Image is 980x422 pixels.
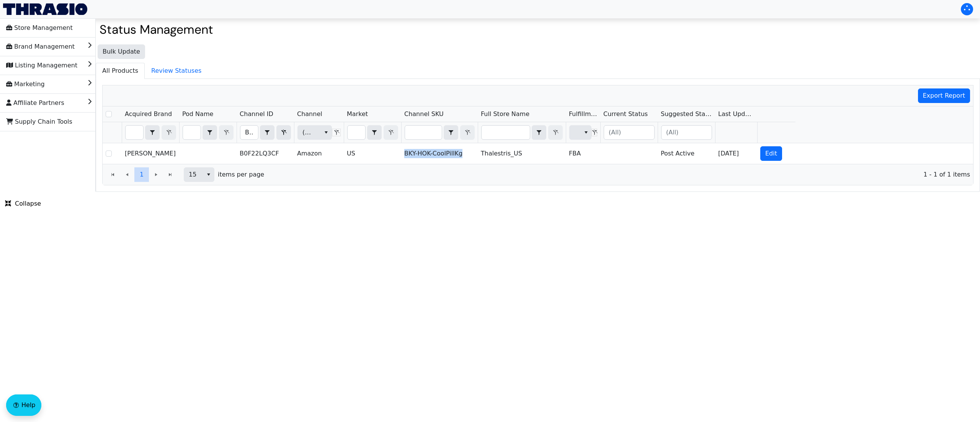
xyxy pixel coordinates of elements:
span: 15 [189,170,198,179]
button: select [532,126,546,139]
span: Channel SKU [404,110,444,119]
td: US [344,143,401,164]
input: Filter [126,126,143,139]
button: Clear [276,125,291,140]
span: Choose Operator [532,125,546,140]
input: (All) [604,126,654,139]
input: Filter [348,126,365,139]
button: select [203,126,217,139]
input: Filter [405,126,442,139]
button: select [260,126,274,139]
span: Store Management [6,22,73,34]
td: Amazon [294,143,344,164]
span: Suggested Status [661,110,712,119]
span: Page size [184,167,214,182]
span: Fulfillment [569,110,597,119]
span: 1 - 1 of 1 items [270,170,970,179]
th: Filter [478,122,566,143]
td: Post Active [658,143,715,164]
th: Filter [179,122,237,143]
span: Current Status [603,110,648,119]
input: Filter [482,126,530,139]
span: Choose Operator [145,125,160,140]
span: Help [21,401,35,410]
span: Collapse [5,199,41,208]
span: Channel [297,110,322,119]
span: Review Statuses [145,63,207,79]
button: select [444,126,458,139]
td: [PERSON_NAME] [122,143,179,164]
span: Choose Operator [367,125,382,140]
span: Market [347,110,368,119]
th: Filter [344,122,401,143]
span: 1 [140,170,144,179]
img: Thrasio Logo [3,3,87,15]
span: Last Update [718,110,754,119]
input: Filter [240,126,258,139]
span: Acquired Brand [125,110,172,119]
th: Filter [566,122,600,143]
td: Thalestris_US [478,143,566,164]
input: Select Row [106,150,112,157]
button: Page 1 [134,167,149,182]
button: Edit [760,146,782,161]
span: Brand Management [6,41,75,53]
span: Choose Operator [444,125,458,140]
input: Filter [183,126,201,139]
span: Export Report [923,91,965,100]
span: Pod Name [182,110,213,119]
button: Bulk Update [98,44,145,59]
td: BKY-HOK-CoolPillKg [401,143,478,164]
button: Help floatingactionbutton [6,394,41,416]
button: Export Report [918,88,970,103]
button: select [367,126,381,139]
span: Edit [765,149,777,158]
th: Filter [294,122,344,143]
div: Page 1 of 1 [103,164,973,185]
span: Bulk Update [103,47,140,56]
span: items per page [218,170,264,179]
input: (All) [661,126,712,139]
span: Choose Operator [260,125,274,140]
button: select [145,126,159,139]
button: select [203,168,214,182]
h2: Status Management [100,22,976,37]
td: FBA [566,143,600,164]
span: Supply Chain Tools [6,116,72,128]
th: Filter [237,122,294,143]
span: All Products [96,63,144,79]
span: Affiliate Partners [6,97,64,109]
td: B0F22LQ3CF [237,143,294,164]
th: Filter [600,122,658,143]
span: Choose Operator [203,125,217,140]
th: Filter [122,122,179,143]
th: Filter [401,122,478,143]
span: (All) [302,128,314,137]
span: Channel ID [240,110,273,119]
span: Full Store Name [481,110,529,119]
th: Filter [658,122,715,143]
button: select [320,126,332,139]
td: [DATE] [715,143,757,164]
span: Marketing [6,78,45,90]
button: select [580,126,591,139]
span: Listing Management [6,59,77,72]
input: Select Row [106,111,112,117]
